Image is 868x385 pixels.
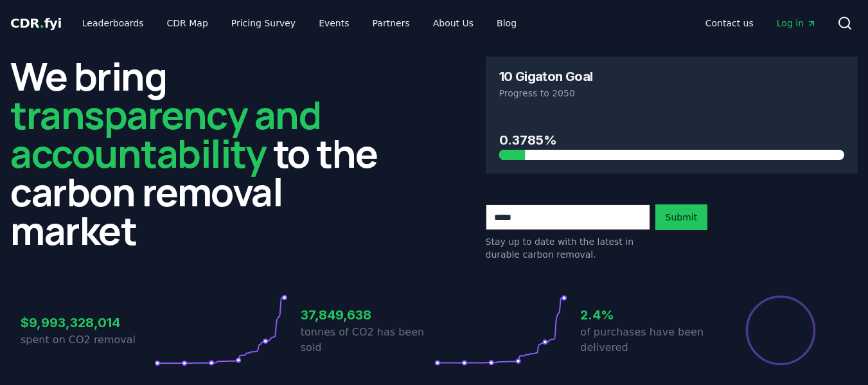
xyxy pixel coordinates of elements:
[486,12,527,35] a: Blog
[499,70,593,83] h3: 10 Gigaton Goal
[580,305,714,325] h3: 2.4%
[21,313,154,332] h3: $9,993,328,014
[21,332,154,348] p: spent on CO2 removal
[580,325,714,355] p: of purchases have been delivered
[777,17,817,30] span: Log in
[10,14,62,32] a: CDR.fyi
[766,12,827,35] a: Log in
[10,88,321,179] span: transparency and accountability
[499,130,845,150] h3: 0.3785%
[221,12,306,35] a: Pricing Survey
[40,15,44,31] span: .
[301,325,434,355] p: tonnes of CO2 has been sold
[72,12,527,35] nav: Main
[745,294,817,366] div: Percentage of sales delivered
[308,12,359,35] a: Events
[695,12,827,35] nav: Main
[655,204,708,230] button: Submit
[157,12,218,35] a: CDR Map
[362,12,420,35] a: Partners
[10,57,383,249] h2: We bring to the carbon removal market
[423,12,484,35] a: About Us
[10,15,62,31] span: CDR fyi
[301,305,434,325] h3: 37,849,638
[499,87,845,100] p: Progress to 2050
[695,12,764,35] a: Contact us
[486,235,650,261] p: Stay up to date with the latest in durable carbon removal.
[72,12,154,35] a: Leaderboards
